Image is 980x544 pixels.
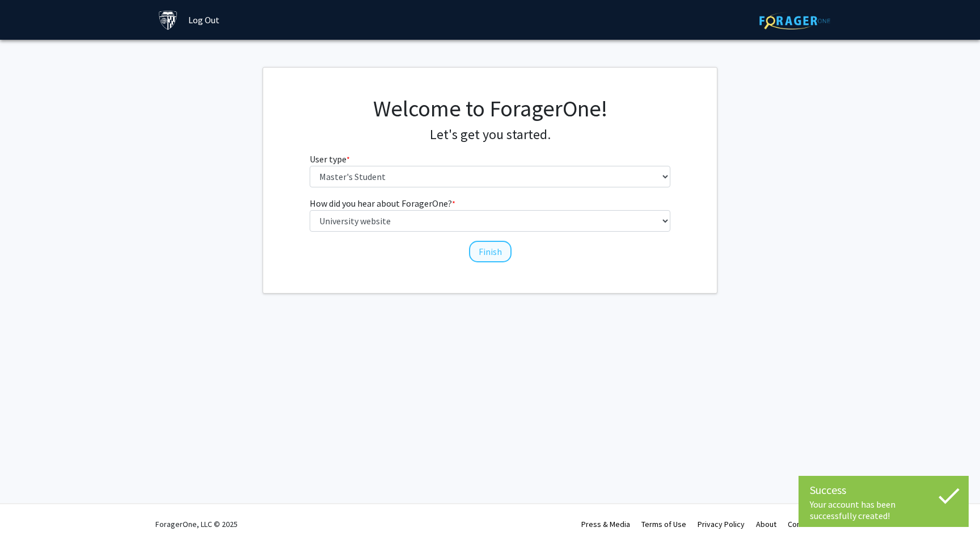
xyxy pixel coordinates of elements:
[810,499,957,521] div: Your account has been successfully created!
[310,196,455,210] label: How did you hear about ForagerOne?
[469,241,512,262] button: Finish
[756,519,776,529] a: About
[9,493,48,535] iframe: Chat
[810,482,957,499] div: Success
[788,519,825,529] a: Contact Us
[759,12,830,30] img: ForagerOne Logo
[698,519,745,529] a: Privacy Policy
[310,127,671,143] h4: Let's get you started.
[581,519,630,529] a: Press & Media
[310,152,350,166] label: User type
[641,519,686,529] a: Terms of Use
[310,95,671,122] h1: Welcome to ForagerOne!
[155,504,238,544] div: ForagerOne, LLC © 2025
[158,10,178,30] img: Johns Hopkins University Logo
